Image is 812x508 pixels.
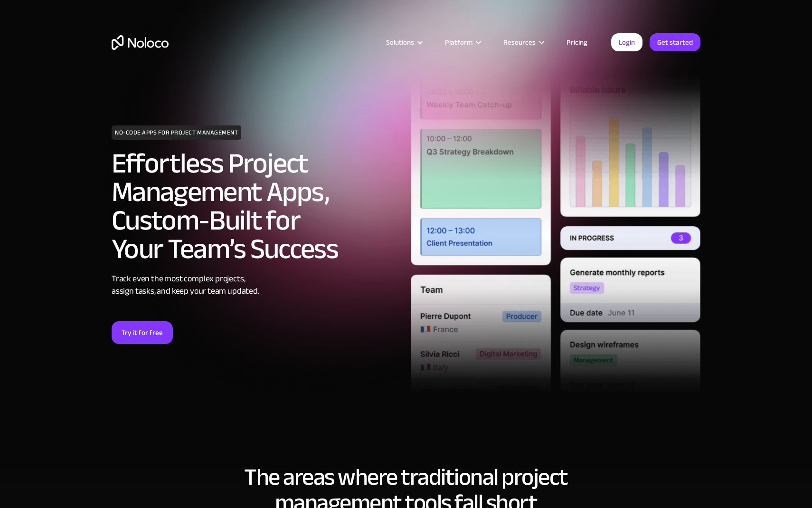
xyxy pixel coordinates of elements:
[445,36,472,48] div: Platform
[503,36,536,48] div: Resources
[433,36,491,48] div: Platform
[650,33,700,51] a: Get started
[374,36,433,48] div: Solutions
[555,36,599,48] a: Pricing
[491,36,555,48] div: Resources
[386,36,414,48] div: Solutions
[112,321,173,344] a: Try it for free
[112,125,241,140] h1: NO-CODE APPS FOR PROJECT MANAGEMENT
[112,273,401,297] div: Track even the most complex projects, assign tasks, and keep your team updated.
[112,149,401,263] h2: Effortless Project Management Apps, Custom-Built for Your Team’s Success
[611,33,642,51] a: Login
[112,35,169,50] a: home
